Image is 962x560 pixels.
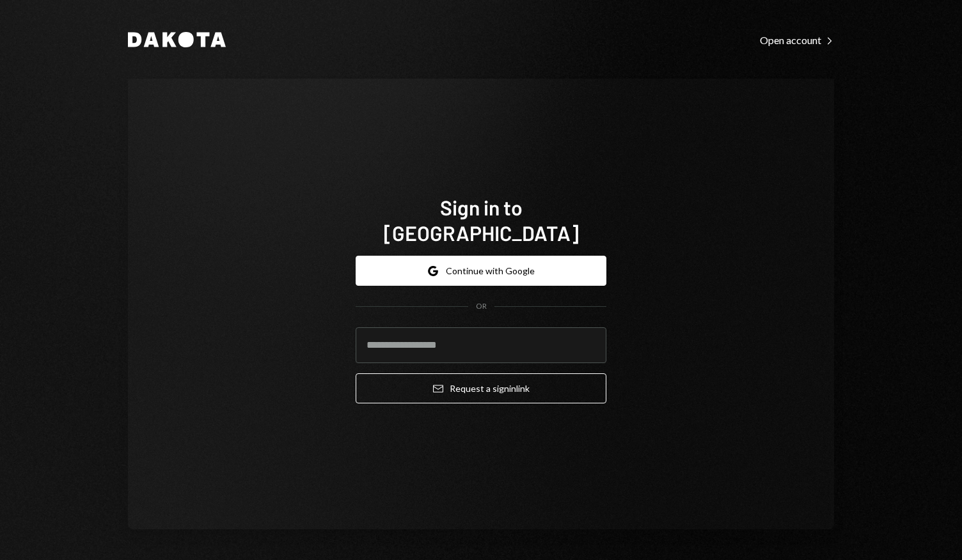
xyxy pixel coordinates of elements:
button: Continue with Google [356,256,606,286]
a: Open account [760,33,834,47]
button: Request a signinlink [356,373,606,403]
div: OR [476,301,487,312]
h1: Sign in to [GEOGRAPHIC_DATA] [356,194,606,245]
div: Open account [760,34,834,47]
